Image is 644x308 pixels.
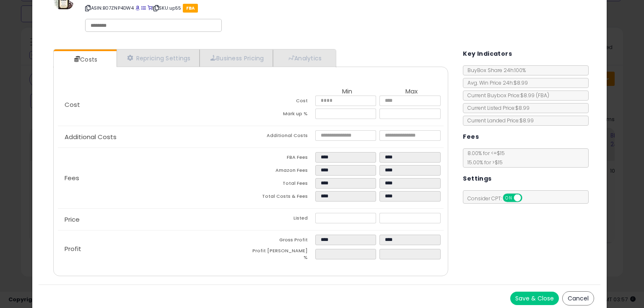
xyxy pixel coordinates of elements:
a: All offer listings [141,5,146,11]
td: Cost [251,96,315,109]
span: Current Listed Price: $8.99 [463,104,530,111]
button: Save & Close [510,292,559,305]
a: Repricing Settings [117,49,200,67]
span: Consider CPT: [463,195,533,202]
td: Listed [251,213,315,226]
a: Analytics [273,49,335,67]
a: Costs [54,51,116,68]
span: FBA [183,4,198,13]
span: BuyBox Share 24h: 100% [463,67,526,74]
span: Avg. Win Price 24h: $8.99 [463,79,528,86]
th: Min [315,88,379,96]
th: Max [379,88,444,96]
td: FBA Fees [251,152,315,165]
button: Cancel [562,291,594,305]
p: Cost [58,101,251,108]
span: OFF [521,194,535,202]
span: Current Buybox Price: [463,92,549,99]
td: Additional Costs [251,130,315,143]
td: Total Fees [251,178,315,191]
td: Gross Profit [251,235,315,248]
span: Current Landed Price: $8.99 [463,117,534,124]
h5: Settings [463,173,491,184]
span: ( FBA ) [536,92,549,99]
p: Additional Costs [58,134,251,140]
p: Profit [58,246,251,252]
p: ASIN: B07ZNP4DW4 | SKU: up55 [85,1,447,15]
a: Business Pricing [200,49,273,67]
td: Amazon Fees [251,165,315,178]
span: ON [504,194,514,202]
td: Mark up % [251,109,315,122]
span: 15.00 % for > $15 [463,159,503,166]
h5: Fees [463,132,479,142]
td: Profit [PERSON_NAME] % [251,248,315,263]
span: 8.00 % for <= $15 [463,150,505,166]
span: $8.99 [520,92,549,99]
a: BuyBox page [135,5,140,11]
a: Your listing only [148,5,152,11]
h5: Key Indicators [463,49,512,59]
p: Fees [58,175,251,181]
p: Price [58,216,251,223]
td: Total Costs & Fees [251,191,315,204]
